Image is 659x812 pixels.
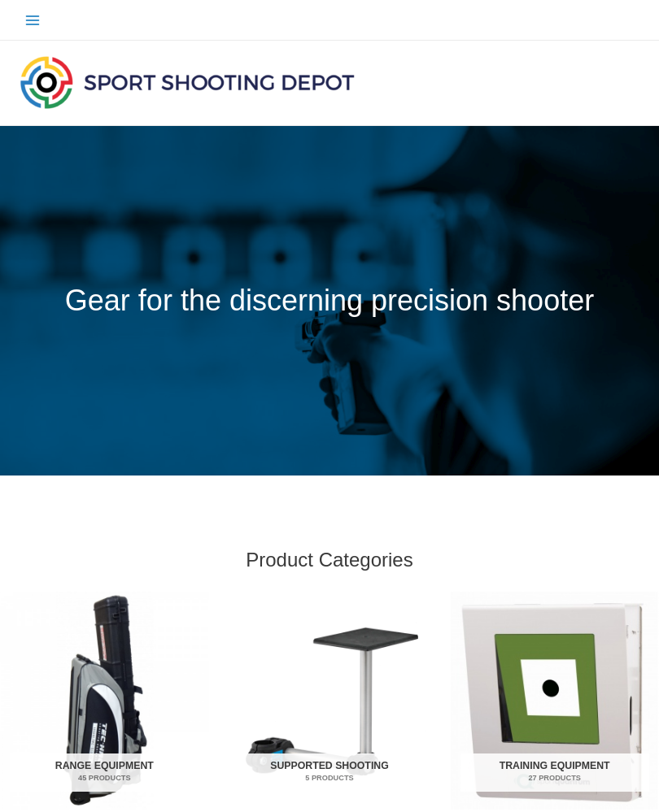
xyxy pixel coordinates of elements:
mark: 27 Products [460,773,649,784]
h2: Supported Shooting [235,753,424,792]
a: Visit product category Training Equipment [450,592,659,810]
img: Supported Shooting [225,592,434,810]
a: Visit product category Supported Shooting [225,592,434,810]
mark: 45 Products [10,773,199,784]
img: Sport Shooting Depot [16,52,358,112]
h2: Training Equipment [460,753,649,792]
p: Gear for the discerning precision shooter [45,274,615,328]
mark: 5 Products [235,773,424,784]
img: Training Equipment [450,592,659,810]
h2: Range Equipment [10,753,199,792]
